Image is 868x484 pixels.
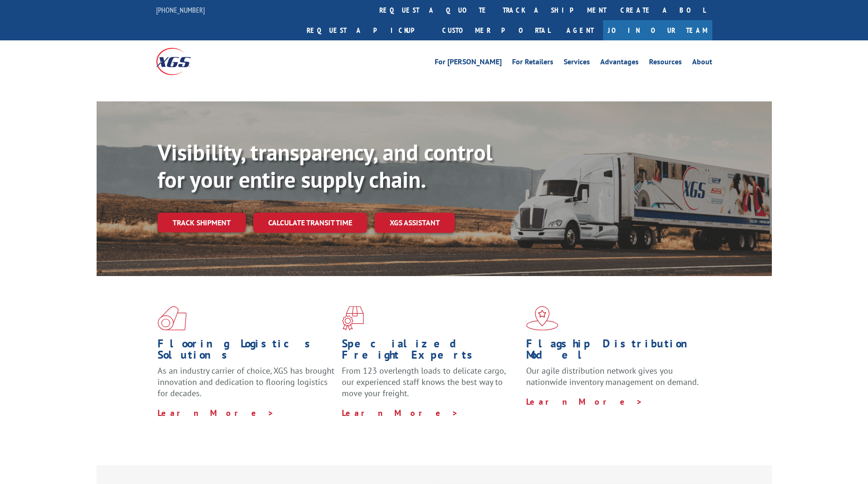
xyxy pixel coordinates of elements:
[526,338,703,365] h1: Flagship Distribution Model
[649,58,682,69] a: Resources
[564,58,590,69] a: Services
[253,213,367,233] a: Calculate transit time
[158,213,246,232] a: Track shipment
[342,306,364,330] img: xgs-icon-focused-on-flooring-red
[557,20,603,40] a: Agent
[435,20,557,40] a: Customer Portal
[526,396,643,407] a: Learn More >
[342,407,459,418] a: Learn More >
[158,306,187,330] img: xgs-icon-total-supply-chain-intelligence-red
[526,306,559,330] img: xgs-icon-flagship-distribution-model-red
[156,5,205,15] a: [PHONE_NUMBER]
[435,58,502,69] a: For [PERSON_NAME]
[526,365,699,387] span: Our agile distribution network gives you nationwide inventory management on demand.
[158,365,334,399] span: As an industry carrier of choice, XGS has brought innovation and dedication to flooring logistics...
[512,58,553,69] a: For Retailers
[300,20,435,40] a: Request a pickup
[158,407,274,418] a: Learn More >
[375,213,455,233] a: XGS ASSISTANT
[603,20,712,40] a: Join Our Team
[158,138,492,194] b: Visibility, transparency, and control for your entire supply chain.
[600,58,639,69] a: Advantages
[692,58,712,69] a: About
[342,338,519,365] h1: Specialized Freight Experts
[342,365,519,407] p: From 123 overlength loads to delicate cargo, our experienced staff knows the best way to move you...
[158,338,335,365] h1: Flooring Logistics Solutions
